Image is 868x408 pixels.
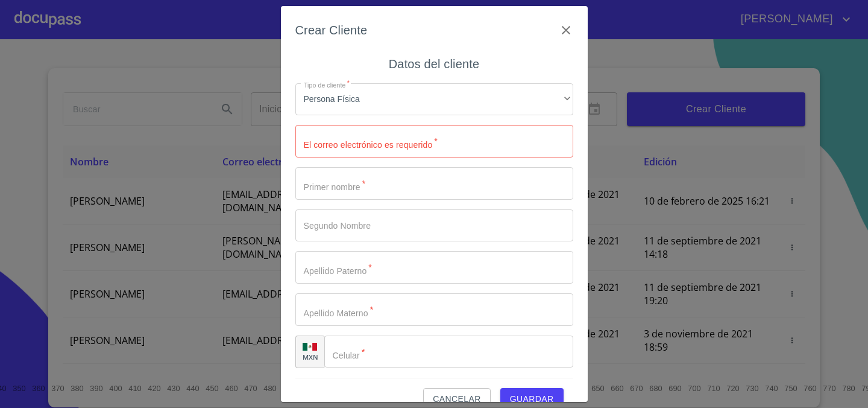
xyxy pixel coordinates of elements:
[510,392,554,407] span: Guardar
[303,343,317,351] img: R93DlvwvvjP9fbrDwZeCRYBHk45OWMq+AAOlFVsxT89f82nwPLnD58IP7+ANJEaWYhP0Tx8kkA0WlQMPQsAAgwAOmBj20AXj6...
[303,352,318,362] p: MXN
[295,21,368,40] h6: Crear Cliente
[389,54,479,74] h6: Datos del cliente
[295,83,573,116] div: Persona Física
[433,392,480,407] span: Cancelar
